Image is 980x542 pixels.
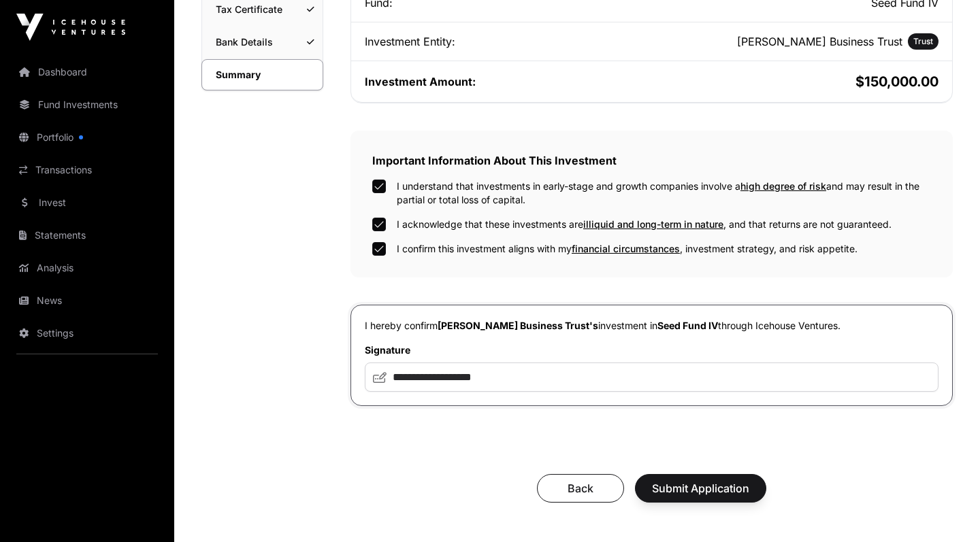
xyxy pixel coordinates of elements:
div: Investment Entity: [365,33,649,50]
span: high degree of risk [740,180,826,192]
a: Settings [11,318,163,348]
a: Statements [11,220,163,250]
h2: $150,000.00 [655,72,939,91]
label: I confirm this investment aligns with my , investment strategy, and risk appetite. [397,242,857,256]
span: Trust [913,36,933,47]
label: Signature [365,343,938,357]
span: illiquid and long-term in nature [583,218,723,230]
a: Summary [201,59,323,90]
a: Fund Investments [11,90,163,120]
h2: [PERSON_NAME] Business Trust [737,33,902,50]
span: Submit Application [652,480,749,496]
span: financial circumstances [572,243,680,254]
p: I hereby confirm investment in through Icehouse Ventures. [365,319,938,333]
img: Icehouse Ventures Logo [16,14,125,41]
button: Back [537,474,624,503]
label: I understand that investments in early-stage and growth companies involve a and may result in the... [397,180,931,207]
iframe: Chat Widget [912,477,980,542]
a: Invest [11,188,163,218]
span: Investment Amount: [365,75,476,88]
h2: Important Information About This Investment [372,152,931,169]
a: News [11,286,163,316]
span: Seed Fund IV [657,320,718,331]
span: Back [554,480,607,496]
button: Submit Application [635,474,766,503]
span: [PERSON_NAME] Business Trust's [438,320,598,331]
a: Transactions [11,155,163,185]
a: Analysis [11,253,163,283]
label: I acknowledge that these investments are , and that returns are not guaranteed. [397,218,892,231]
a: Portfolio [11,122,163,152]
a: Dashboard [11,57,163,87]
a: Bank Details [202,27,323,57]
